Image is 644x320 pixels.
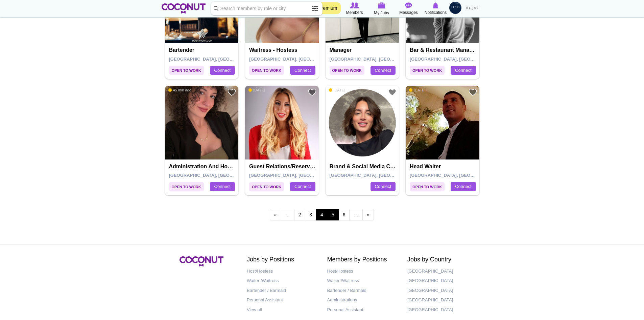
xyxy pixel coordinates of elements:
[341,2,368,16] a: Browse Members Members
[330,47,397,53] h4: manager
[210,66,235,75] a: Connect
[327,286,398,296] a: Bartender / Barmaid
[350,2,359,8] img: Browse Members
[399,9,418,16] span: Messages
[248,88,265,92] span: [DATE]
[247,295,317,305] a: Personal Assistant
[407,266,478,276] a: [GEOGRAPHIC_DATA]
[407,305,478,315] a: [GEOGRAPHIC_DATA]
[169,66,204,75] span: Open to Work
[249,182,284,191] span: Open to Work
[327,295,398,305] a: Administrations
[368,2,395,16] a: My Jobs My Jobs
[169,47,236,53] h4: Bartender
[410,66,445,75] span: Open to Work
[451,66,476,75] a: Connect
[327,305,398,315] a: Personal Assistant
[290,66,315,75] a: Connect
[410,164,477,170] h4: Head Waiter
[180,256,223,266] img: Coconut
[249,66,284,75] span: Open to Work
[407,276,478,286] a: [GEOGRAPHIC_DATA]
[247,276,317,286] a: Waiter /Waitress
[410,47,477,53] h4: Bar & Restaurant manager
[169,182,204,191] span: Open to Work
[169,164,236,170] h4: Administration and Hostess
[407,286,478,296] a: [GEOGRAPHIC_DATA]
[327,276,398,286] a: Waiter /Waitress
[307,2,341,14] a: Go Premium
[346,9,363,16] span: Members
[374,9,389,16] span: My Jobs
[362,209,374,220] a: next ›
[451,182,476,191] a: Connect
[308,88,316,97] a: Add to Favourites
[327,209,339,220] a: 5
[211,2,323,15] input: Search members by role or city
[316,209,328,220] span: 4
[409,88,426,92] span: [DATE]
[407,295,478,305] a: [GEOGRAPHIC_DATA]
[330,57,426,62] span: [GEOGRAPHIC_DATA], [GEOGRAPHIC_DATA]
[290,182,315,191] a: Connect
[169,173,265,178] span: [GEOGRAPHIC_DATA], [GEOGRAPHIC_DATA]
[228,88,236,97] a: Add to Favourites
[169,57,265,62] span: [GEOGRAPHIC_DATA], [GEOGRAPHIC_DATA]
[388,88,397,97] a: Add to Favourites
[247,256,317,263] h2: Jobs by Positions
[168,88,191,92] span: 45 min ago
[410,173,506,178] span: [GEOGRAPHIC_DATA], [GEOGRAPHIC_DATA]
[247,305,317,315] a: View all
[407,256,478,263] h2: Jobs by Country
[469,88,477,97] a: Add to Favourites
[247,266,317,276] a: Host/Hostess
[247,286,317,296] a: Bartender / Barmaid
[249,164,316,170] h4: Guest Relations/Reservation/ Social Media management
[281,209,294,220] span: …
[329,88,345,92] span: [DATE]
[425,9,447,16] span: Notifications
[371,66,396,75] a: Connect
[371,182,396,191] a: Connect
[162,3,206,14] img: Home
[305,209,316,220] a: 3
[249,57,345,62] span: [GEOGRAPHIC_DATA], [GEOGRAPHIC_DATA]
[410,182,445,191] span: Open to Work
[378,2,385,8] img: My Jobs
[433,2,438,8] img: Notifications
[405,2,412,8] img: Messages
[249,173,345,178] span: [GEOGRAPHIC_DATA], [GEOGRAPHIC_DATA]
[330,164,397,170] h4: Brand & Social Media Creative Manager
[327,256,398,263] h2: Members by Positions
[270,209,281,220] a: ‹ previous
[463,2,483,15] a: العربية
[395,2,422,16] a: Messages Messages
[327,266,398,276] a: Host/Hostess
[210,182,235,191] a: Connect
[330,66,364,75] span: Open to Work
[249,47,316,53] h4: Waitress - hostess
[338,209,350,220] a: 6
[422,2,449,16] a: Notifications Notifications
[330,173,426,178] span: [GEOGRAPHIC_DATA], [GEOGRAPHIC_DATA]
[294,209,306,220] a: 2
[349,209,363,220] span: …
[410,57,506,62] span: [GEOGRAPHIC_DATA], [GEOGRAPHIC_DATA]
